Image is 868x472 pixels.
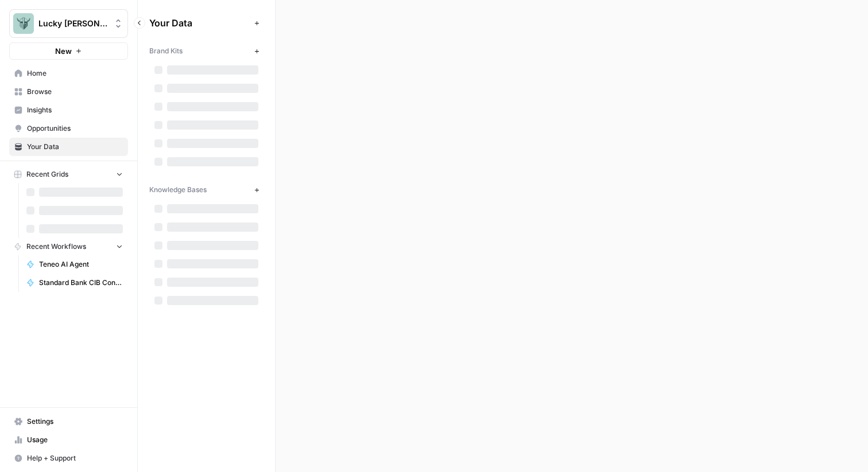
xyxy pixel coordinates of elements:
[9,64,128,83] a: Home
[9,138,128,156] a: Your Data
[26,241,86,252] span: Recent Workflows
[21,274,128,292] a: Standard Bank CIB Connected Experiences
[27,416,123,427] span: Settings
[39,278,123,288] span: Standard Bank CIB Connected Experiences
[26,169,68,180] span: Recent Grids
[9,238,128,255] button: Recent Workflows
[39,259,123,270] span: Teneo AI Agent
[27,105,123,115] span: Insights
[38,18,108,29] span: Lucky [PERSON_NAME]
[27,123,123,134] span: Opportunities
[9,449,128,467] button: Help + Support
[9,9,128,38] button: Workspace: Lucky Beard
[9,83,128,101] a: Browse
[55,45,72,57] span: New
[13,13,34,34] img: Lucky Beard Logo
[9,119,128,138] a: Opportunities
[9,431,128,449] a: Usage
[9,42,128,60] button: New
[9,166,128,183] button: Recent Grids
[27,87,123,97] span: Browse
[149,16,250,30] span: Your Data
[9,412,128,431] a: Settings
[27,453,123,463] span: Help + Support
[9,101,128,119] a: Insights
[27,142,123,152] span: Your Data
[149,46,183,56] span: Brand Kits
[149,185,207,195] span: Knowledge Bases
[27,68,123,79] span: Home
[27,435,123,445] span: Usage
[21,255,128,274] a: Teneo AI Agent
